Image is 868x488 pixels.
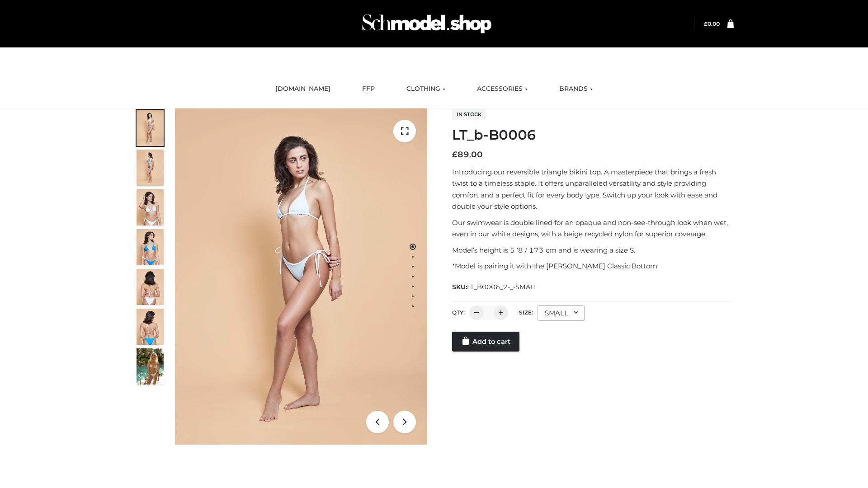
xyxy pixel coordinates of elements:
span: £ [452,150,458,160]
span: £ [704,20,708,27]
a: BRANDS [552,79,599,99]
img: ArielClassicBikiniTop_CloudNine_AzureSky_OW114ECO_3-scaled.jpg [137,189,164,225]
span: SKU: [452,282,538,292]
bdi: 89.00 [452,150,483,160]
p: *Model is pairing it with the [PERSON_NAME] Classic Bottom [452,260,734,272]
img: ArielClassicBikiniTop_CloudNine_AzureSky_OW114ECO_4-scaled.jpg [137,229,164,265]
a: FFP [355,79,382,99]
span: In stock [452,109,486,120]
span: LT_B0006_2-_-SMALL [467,283,538,291]
img: ArielClassicBikiniTop_CloudNine_AzureSky_OW114ECO_2-scaled.jpg [137,150,164,186]
img: ArielClassicBikiniTop_CloudNine_AzureSky_OW114ECO_1 [175,108,427,445]
img: ArielClassicBikiniTop_CloudNine_AzureSky_OW114ECO_7-scaled.jpg [137,269,164,305]
p: Our swimwear is double lined for an opaque and non-see-through look when wet, even in our white d... [452,217,734,240]
img: Schmodel Admin 964 [359,6,495,42]
a: [DOMAIN_NAME] [269,79,337,99]
label: QTY: [452,309,465,316]
img: ArielClassicBikiniTop_CloudNine_AzureSky_OW114ECO_8-scaled.jpg [137,309,164,345]
a: CLOTHING [400,79,452,99]
img: ArielClassicBikiniTop_CloudNine_AzureSky_OW114ECO_1-scaled.jpg [137,110,164,146]
a: ACCESSORIES [470,79,534,99]
p: Model’s height is 5 ‘8 / 173 cm and is wearing a size S. [452,244,734,256]
bdi: 0.00 [704,20,720,27]
p: Introducing our reversible triangle bikini top. A masterpiece that brings a fresh twist to a time... [452,166,734,212]
a: £0.00 [704,20,720,27]
h1: LT_b-B0006 [452,127,734,143]
label: Size: [519,309,533,316]
a: Add to cart [452,332,519,352]
div: SMALL [538,305,585,321]
img: Arieltop_CloudNine_AzureSky2.jpg [137,348,164,385]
